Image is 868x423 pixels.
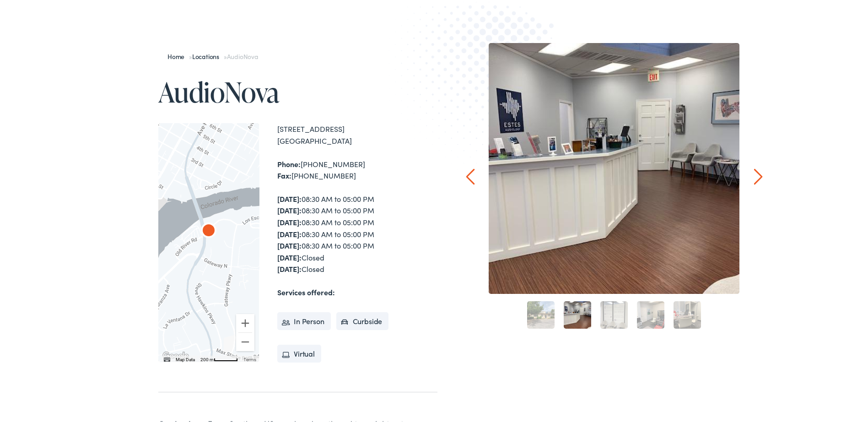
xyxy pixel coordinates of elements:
img: Google [161,348,191,360]
a: Locations [192,50,224,59]
strong: Services offered: [277,285,335,295]
span: AudioNova [227,50,258,59]
strong: Fax: [277,168,291,179]
li: Virtual [277,343,321,361]
a: 3 [600,299,628,327]
a: Open this area in Google Maps (opens a new window) [161,348,191,360]
strong: [DATE]: [277,215,302,225]
a: 1 [527,299,555,327]
a: 4 [637,299,664,327]
h1: AudioNova [158,75,437,105]
button: Zoom in [236,312,254,331]
a: Prev [466,167,475,183]
span: 200 m [200,355,214,360]
a: 2 [564,299,591,327]
strong: [DATE]: [277,227,302,237]
span: » » [167,50,258,59]
a: Terms (opens in new tab) [243,355,256,360]
strong: [DATE]: [277,239,302,249]
li: Curbside [336,310,389,329]
li: In Person [277,310,331,329]
div: [STREET_ADDRESS] [GEOGRAPHIC_DATA] [277,121,437,145]
strong: [DATE]: [277,203,302,213]
strong: [DATE]: [277,250,302,260]
div: AudioNova [198,219,220,241]
a: Home [167,50,189,59]
a: 5 [674,299,701,327]
strong: [DATE]: [277,262,302,272]
strong: Phone: [277,157,301,167]
button: Map Data [176,355,195,361]
button: Map Scale: 200 m per 49 pixels [198,354,241,360]
div: 08:30 AM to 05:00 PM 08:30 AM to 05:00 PM 08:30 AM to 05:00 PM 08:30 AM to 05:00 PM 08:30 AM to 0... [277,191,437,273]
div: [PHONE_NUMBER] [PHONE_NUMBER] [277,157,437,180]
a: Next [754,167,763,183]
button: Keyboard shortcuts [164,355,170,361]
strong: [DATE]: [277,192,302,202]
button: Zoom out [236,331,254,349]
